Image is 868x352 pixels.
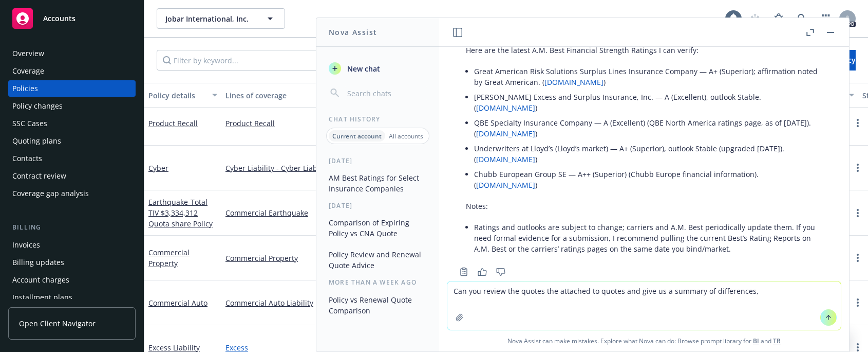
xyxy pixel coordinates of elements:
[12,98,63,114] div: Policy changes
[221,83,350,108] button: Lines of coverage
[8,80,136,97] a: Policies
[8,150,136,167] a: Contacts
[325,59,431,78] button: New chat
[12,115,47,132] div: SSC Cases
[316,156,439,165] div: [DATE]
[8,98,136,114] a: Policy changes
[792,8,813,29] a: Search
[474,115,822,141] li: QBE Specialty Insurance Company — A (Excellent) (QBE North America ratings page, as of [DATE]). ( )
[225,297,346,308] a: Commercial Auto Liability
[12,133,61,149] div: Quoting plans
[816,8,836,29] a: Switch app
[544,77,603,87] a: [DOMAIN_NAME]
[8,115,136,132] a: SSC Cases
[852,162,864,174] a: more
[316,115,439,124] div: Chat History
[852,252,864,264] a: more
[466,45,822,56] p: Here are the latest A.M. Best Financial Strength Ratings I can verify:
[8,289,136,306] a: Installment plans
[345,63,380,74] span: New chat
[12,272,69,288] div: Account charges
[225,163,346,173] a: Cyber Liability - Cyber Liability
[852,296,864,309] a: more
[493,265,509,279] button: Thumbs down
[474,90,822,115] li: [PERSON_NAME] Excess and Surplus Insurance, Inc. — A (Excellent), outlook Stable. ( )
[852,117,864,129] a: more
[316,278,439,287] div: More than a week ago
[12,185,89,202] div: Coverage gap analysis
[8,45,136,62] a: Overview
[474,141,822,167] li: Underwriters at Lloyd’s (Lloyd’s market) — A+ (Superior), outlook Stable (upgraded [DATE]). ( )
[745,8,765,29] a: Start snowing
[325,246,431,274] button: Policy Review and Renewal Quote Advice
[476,180,535,190] a: [DOMAIN_NAME]
[474,64,822,90] li: Great American Risk Solutions Surplus Lines Insurance Company — A+ (Superior); affirmation noted ...
[225,207,346,218] a: Commercial Earthquake
[852,207,864,219] a: more
[12,63,44,79] div: Coverage
[148,298,207,308] a: Commercial Auto
[8,254,136,271] a: Billing updates
[474,220,822,256] li: Ratings and outlooks are subject to change; carriers and A.M. Best periodically update them. If y...
[19,318,96,329] span: Open Client Navigator
[8,222,136,233] div: Billing
[43,14,76,23] span: Accounts
[389,132,423,140] p: All accounts
[8,4,136,33] a: Accounts
[8,168,136,184] a: Contract review
[225,118,346,129] a: Product Recall
[773,337,781,345] a: TR
[148,118,198,128] a: Product Recall
[225,90,334,101] div: Lines of coverage
[12,289,72,306] div: Installment plans
[443,330,845,351] span: Nova Assist can make mistakes. Explore what Nova can do: Browse prompt library for and
[325,169,431,197] button: AM Best Ratings for Select Insurance Companies
[8,185,136,202] a: Coverage gap analysis
[466,201,822,212] p: Notes:
[447,281,841,330] textarea: Can you review the quotes the attached to quotes and give us a summary of differences,
[8,133,136,149] a: Quoting plans
[768,8,789,29] a: Report a Bug
[476,103,535,113] a: [DOMAIN_NAME]
[148,197,213,228] span: - Total TIV $3,334,312 Quota share Policy
[325,291,431,319] button: Policy vs Renewal Quote Comparison
[148,248,190,268] a: Commercial Property
[157,8,285,29] button: Jobar International, Inc.
[332,132,382,140] p: Current account
[753,337,759,345] a: BI
[459,267,468,276] svg: Copy to clipboard
[476,129,535,138] a: [DOMAIN_NAME]
[325,214,431,242] button: Comparison of Expiring Policy vs CNA Quote
[157,50,334,71] input: Filter by keyword...
[316,201,439,210] div: [DATE]
[12,254,64,271] div: Billing updates
[144,83,221,108] button: Policy details
[12,45,44,62] div: Overview
[8,63,136,79] a: Coverage
[148,163,168,173] a: Cyber
[476,154,535,164] a: [DOMAIN_NAME]
[12,237,40,253] div: Invoices
[12,168,66,184] div: Contract review
[474,167,822,192] li: Chubb European Group SE — A++ (Superior) (Chubb Europe financial information). ( )
[8,237,136,253] a: Invoices
[12,80,38,97] div: Policies
[148,197,213,228] a: Earthquake
[165,13,254,24] span: Jobar International, Inc.
[345,86,427,100] input: Search chats
[12,150,42,167] div: Contacts
[8,272,136,288] a: Account charges
[225,253,346,263] a: Commercial Property
[329,27,377,38] h1: Nova Assist
[148,90,206,101] div: Policy details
